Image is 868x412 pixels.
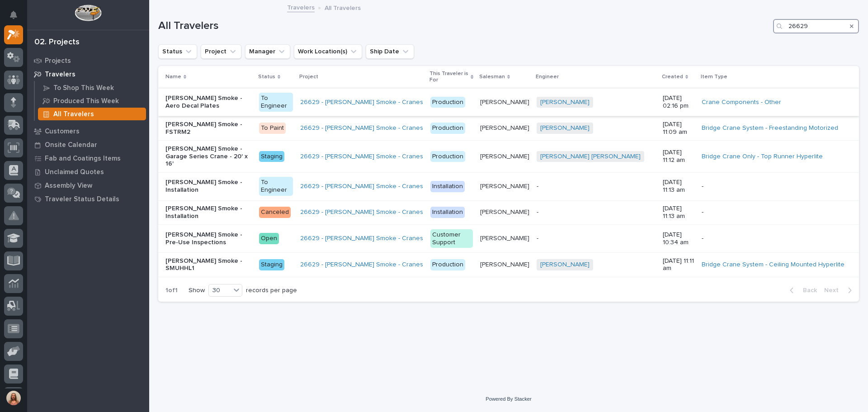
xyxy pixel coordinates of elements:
a: Projects [27,54,149,67]
a: [PERSON_NAME] [540,124,590,132]
tr: [PERSON_NAME] Smoke - InstallationTo Engineer26629 - [PERSON_NAME] Smoke - Cranes Installation[PE... [158,172,859,200]
a: [PERSON_NAME] [PERSON_NAME] [540,153,641,161]
div: Installation [430,207,465,218]
p: To Shop This Week [53,84,114,92]
p: [PERSON_NAME] [480,233,531,242]
a: Assembly View [27,179,149,192]
a: 26629 - [PERSON_NAME] Smoke - Cranes [300,124,423,132]
a: [PERSON_NAME] [540,99,590,106]
p: - [537,183,656,190]
p: Onsite Calendar [45,141,97,149]
p: [DATE] 11:13 am [663,205,694,220]
p: [DATE] 11:11 am [663,257,694,273]
div: To Engineer [259,93,293,112]
p: [PERSON_NAME] Smoke - Installation [165,179,252,194]
tr: [PERSON_NAME] Smoke - FSTRM2To Paint26629 - [PERSON_NAME] Smoke - Cranes Production[PERSON_NAME][... [158,116,859,141]
tr: [PERSON_NAME] Smoke - Aero Decal PlatesTo Engineer26629 - [PERSON_NAME] Smoke - Cranes Production... [158,88,859,116]
a: 26629 - [PERSON_NAME] Smoke - Cranes [300,99,423,106]
div: Production [430,97,465,108]
a: 26629 - [PERSON_NAME] Smoke - Cranes [300,261,423,269]
button: Work Location(s) [294,44,362,59]
a: Produced This Week [35,95,149,107]
tr: [PERSON_NAME] Smoke - SMUHHL1Staging26629 - [PERSON_NAME] Smoke - Cranes Production[PERSON_NAME][... [158,253,859,277]
p: [PERSON_NAME] Smoke - FSTRM2 [165,121,252,136]
button: Project [201,44,241,59]
p: Created [662,72,683,82]
p: This Traveler is For [429,69,468,85]
button: Next [821,286,859,294]
p: All Travelers [325,2,361,12]
p: [DATE] 11:13 am [663,179,694,194]
p: Show [189,287,205,294]
a: All Travelers [35,108,149,120]
button: Ship Date [366,44,414,59]
a: Travelers [287,2,315,12]
a: To Shop This Week [35,81,149,94]
a: Travelers [27,67,149,81]
tr: [PERSON_NAME] Smoke - InstallationCanceled26629 - [PERSON_NAME] Smoke - Cranes Installation[PERSO... [158,200,859,225]
p: Name [165,72,181,82]
p: [DATE] 02:16 pm [663,95,694,110]
a: Bridge Crane System - Freestanding Motorized [702,124,838,132]
a: Crane Components - Other [702,99,781,106]
div: Production [430,259,465,270]
a: 26629 - [PERSON_NAME] Smoke - Cranes [300,208,423,216]
div: Production [430,123,465,134]
p: Assembly View [45,182,92,190]
p: Fab and Coatings Items [45,155,121,163]
p: Unclaimed Quotes [45,168,104,176]
a: Customers [27,124,149,138]
div: Canceled [259,207,291,218]
p: [PERSON_NAME] Smoke - Installation [165,205,252,220]
p: [PERSON_NAME] Smoke - Aero Decal Plates [165,95,252,110]
button: Back [783,286,821,294]
p: [DATE] 10:34 am [663,231,694,246]
p: Traveler Status Details [45,195,119,204]
p: Projects [45,57,71,65]
p: - [702,208,844,216]
p: [PERSON_NAME] [480,123,531,132]
p: - [537,208,656,216]
p: Status [258,72,275,82]
h1: All Travelers [158,19,769,33]
p: [PERSON_NAME] Smoke - Pre-Use Inspections [165,231,252,246]
div: To Engineer [259,177,293,196]
a: [PERSON_NAME] [540,261,590,269]
p: [PERSON_NAME] [480,151,531,161]
a: 26629 - [PERSON_NAME] Smoke - Cranes [300,153,423,161]
input: Search [773,19,859,33]
button: users-avatar [4,388,23,407]
p: 1 of 1 [158,279,185,302]
p: [PERSON_NAME] Smoke - Garage Series Crane - 20' x 16' [165,145,252,168]
a: Bridge Crane System - Ceiling Mounted Hyperlite [702,261,844,269]
div: Staging [259,151,284,162]
a: 26629 - [PERSON_NAME] Smoke - Cranes [300,183,423,190]
p: - [702,235,844,242]
p: [PERSON_NAME] Smoke - SMUHHL1 [165,257,252,273]
tr: [PERSON_NAME] Smoke - Garage Series Crane - 20' x 16'Staging26629 - [PERSON_NAME] Smoke - Cranes ... [158,141,859,173]
p: Produced This Week [53,97,119,105]
p: [PERSON_NAME] [480,97,531,106]
p: Customers [45,128,80,136]
p: All Travelers [53,110,94,118]
div: Notifications [11,11,23,25]
div: Customer Support [430,229,472,248]
a: 26629 - [PERSON_NAME] Smoke - Cranes [300,235,423,242]
a: Powered By Stacker [486,396,531,402]
div: Staging [259,259,284,270]
p: [PERSON_NAME] [480,181,531,190]
span: Next [824,286,844,294]
p: [PERSON_NAME] [480,207,531,216]
button: Notifications [4,5,23,24]
div: Production [430,151,465,162]
a: Unclaimed Quotes [27,165,149,179]
img: Workspace Logo [75,5,101,21]
p: Item Type [701,72,727,82]
p: records per page [246,287,297,294]
button: Manager [245,44,290,59]
p: [DATE] 11:12 am [663,149,694,164]
div: To Paint [259,123,286,134]
div: 02. Projects [34,38,80,47]
div: Installation [430,181,465,192]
